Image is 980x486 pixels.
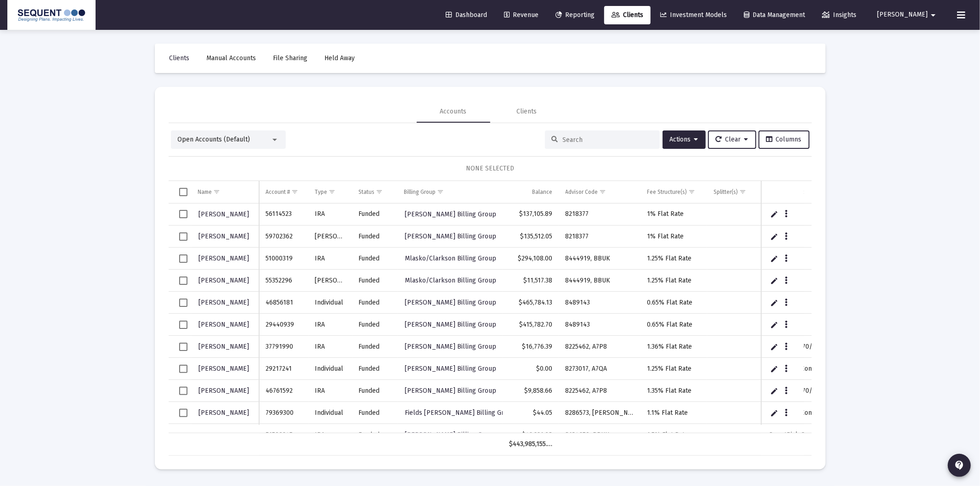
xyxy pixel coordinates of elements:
span: [PERSON_NAME] Billing Group [405,299,496,306]
td: $135,512.05 [503,226,559,248]
td: $137,105.89 [503,203,559,226]
td: [PERSON_NAME] [308,270,352,292]
span: Show filter options for column 'Advisor Code' [600,188,606,195]
td: $0.00 [503,358,559,380]
a: [PERSON_NAME] [198,340,250,353]
a: Mlasko/Clarkson Billing Group [404,252,497,265]
span: [PERSON_NAME] [199,387,249,395]
span: [PERSON_NAME] [199,409,249,417]
span: Show filter options for column 'Fee Structure(s)' [689,188,696,195]
td: 1.25% Flat Rate [641,248,708,270]
td: 8134650, BBUH [559,424,641,446]
td: $16,776.39 [503,336,559,358]
td: 1.36% Flat Rate [641,336,708,358]
td: Individual [308,292,352,314]
div: Fee Structure(s) [647,188,687,196]
td: IRA [308,336,352,358]
div: Funded [359,298,391,307]
td: 37791990 [259,336,308,358]
a: Edit [770,409,778,417]
td: IRA [308,424,352,446]
div: Balance [532,188,553,196]
td: 56114523 [259,203,308,226]
div: Accounts [440,107,467,116]
a: [PERSON_NAME] [198,406,250,419]
a: [PERSON_NAME] [198,208,250,221]
td: Column Splitter(s) [707,181,763,203]
a: Mlasko/Clarkson Billing Group [404,274,497,287]
a: [PERSON_NAME] [198,362,250,375]
a: [PERSON_NAME] [198,230,250,243]
span: [PERSON_NAME] Billing Group [405,343,496,350]
div: Select row [179,254,187,263]
a: Dashboard [438,6,494,24]
span: [PERSON_NAME] [199,277,249,284]
div: Select row [179,409,187,417]
td: IRA [308,380,352,402]
a: [PERSON_NAME] Billing Group [404,318,497,331]
div: Select row [179,343,187,351]
div: Type [315,188,327,196]
input: Search [563,136,653,144]
td: 71509245 [259,424,308,446]
a: [PERSON_NAME] [198,274,250,287]
span: Clients [170,54,190,62]
td: 46856181 [259,292,308,314]
span: Show filter options for column 'Account #' [291,188,298,195]
div: Funded [359,232,391,241]
span: Show filter options for column 'Billing Group' [437,188,444,195]
span: Clear [716,136,748,143]
div: Advisor Code [566,188,598,196]
td: Column Status [352,181,398,203]
td: 1.1% Flat Rate [641,402,708,424]
a: Revenue [497,6,546,24]
span: Mlasko/Clarkson Billing Group [405,277,496,284]
td: $465,784.13 [503,292,559,314]
div: Data grid [169,181,812,456]
mat-icon: arrow_drop_down [928,6,939,24]
td: Column Billing Group [397,181,503,203]
td: 46761592 [259,380,308,402]
div: Select row [179,387,187,395]
td: 1.35% Flat Rate [641,380,708,402]
span: [PERSON_NAME] [199,254,249,262]
a: Insights [815,6,864,24]
a: Clients [162,49,197,68]
td: 8489143 [559,314,641,336]
a: Edit [770,321,778,329]
div: Funded [359,386,391,396]
span: Revenue [504,11,538,19]
td: 8444919, BBUK [559,270,641,292]
span: File Sharing [273,54,308,62]
span: Reporting [555,11,595,19]
a: Edit [770,299,778,307]
td: $44.05 [503,402,559,424]
td: 8489143 [559,292,641,314]
mat-icon: contact_support [954,460,965,471]
span: Show filter options for column 'Type' [329,188,335,195]
button: Actions [663,130,706,149]
span: [PERSON_NAME] [877,11,928,19]
td: IRA [308,314,352,336]
div: Select row [179,232,187,241]
span: Show filter options for column 'Name' [214,188,221,195]
span: Show filter options for column 'Status' [376,188,383,195]
td: $294,108.00 [503,248,559,270]
div: $443,985,155.20 [509,440,552,449]
a: [PERSON_NAME] [198,318,250,331]
span: [PERSON_NAME] [199,299,249,306]
td: [PERSON_NAME] [308,226,352,248]
td: 8225462, A7P8 [559,336,641,358]
td: $415,782.70 [503,314,559,336]
span: [PERSON_NAME] [199,232,249,240]
a: Edit [770,210,778,218]
td: 1.25% Flat Rate [641,270,708,292]
div: Select row [179,365,187,373]
span: Clients [612,11,643,19]
div: Funded [359,364,391,373]
td: 29217241 [259,358,308,380]
td: 1.25% Flat Rate [641,358,708,380]
a: [PERSON_NAME] Billing Group [404,428,497,441]
td: 1% Flat Rate [641,226,708,248]
div: NONE SELECTED [176,164,804,173]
